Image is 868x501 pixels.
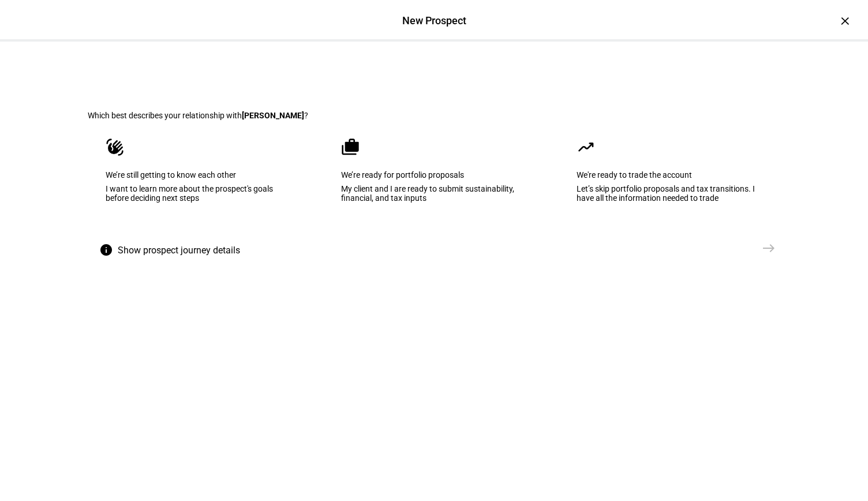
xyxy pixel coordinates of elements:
mat-icon: moving [577,138,595,156]
mat-icon: info [99,243,113,257]
div: We’re still getting to know each other [106,170,291,180]
div: × [836,12,854,30]
eth-mega-radio-button: We’re ready for portfolio proposals [323,120,545,237]
div: Which best describes your relationship with ? [88,111,780,120]
div: We're ready to trade the account [577,170,762,180]
div: I want to learn more about the prospect's goals before deciding next steps [106,184,291,203]
div: We’re ready for portfolio proposals [341,170,527,180]
eth-mega-radio-button: We're ready to trade the account [559,120,780,237]
div: My client and I are ready to submit sustainability, financial, and tax inputs [341,184,527,203]
mat-icon: waving_hand [106,138,124,156]
b: [PERSON_NAME] [242,111,304,120]
div: Let’s skip portfolio proposals and tax transitions. I have all the information needed to trade [577,184,762,203]
mat-icon: cases [341,138,360,156]
span: Show prospect journey details [118,237,240,264]
eth-mega-radio-button: We’re still getting to know each other [88,120,309,237]
button: Show prospect journey details [88,237,256,264]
